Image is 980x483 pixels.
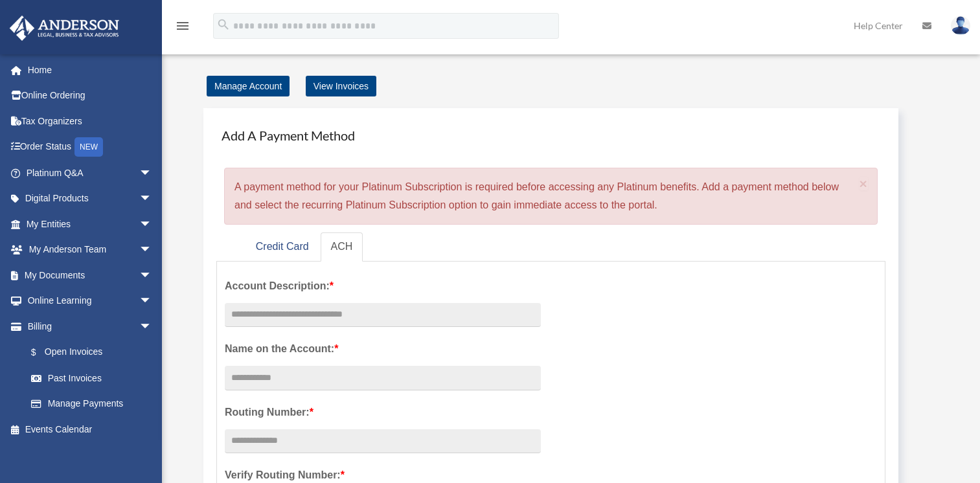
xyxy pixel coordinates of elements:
a: My Entitiesarrow_drop_down [9,211,172,237]
i: menu [175,18,190,34]
button: Close [860,177,868,190]
a: ACH [321,232,363,262]
a: menu [175,23,190,34]
span: arrow_drop_down [139,160,165,186]
h4: Add A Payment Method [216,121,885,150]
span: arrow_drop_down [139,313,165,340]
img: Anderson Advisors Platinum Portal [6,16,123,41]
a: View Invoices [306,76,376,96]
a: Order StatusNEW [9,134,172,161]
a: Events Calendar [9,416,172,442]
span: $ [38,344,45,361]
label: Account Description: [225,277,541,295]
a: Tax Organizers [9,108,172,134]
span: arrow_drop_down [139,288,165,315]
span: × [860,176,868,191]
span: arrow_drop_down [139,186,165,212]
span: arrow_drop_down [139,237,165,264]
span: arrow_drop_down [139,211,165,238]
a: My Anderson Teamarrow_drop_down [9,237,172,263]
a: Home [9,57,172,83]
a: My Documentsarrow_drop_down [9,262,172,288]
a: Billingarrow_drop_down [9,313,172,339]
img: User Pic [951,16,970,35]
a: Credit Card [245,232,319,262]
div: NEW [74,137,103,157]
label: Name on the Account: [225,340,541,358]
span: arrow_drop_down [139,262,165,289]
a: Digital Productsarrow_drop_down [9,186,172,212]
label: Routing Number: [225,403,541,421]
a: Online Ordering [9,83,172,109]
a: Platinum Q&Aarrow_drop_down [9,160,172,186]
i: search [216,17,231,32]
a: Online Learningarrow_drop_down [9,288,172,314]
a: Manage Account [207,76,290,96]
a: $Open Invoices [18,339,172,366]
div: A payment method for your Platinum Subscription is required before accessing any Platinum benefit... [224,168,878,225]
a: Manage Payments [18,391,165,417]
a: Past Invoices [18,365,172,391]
